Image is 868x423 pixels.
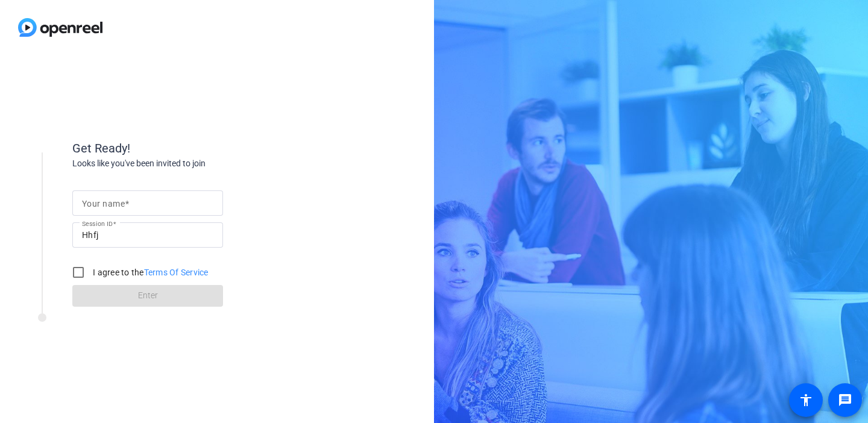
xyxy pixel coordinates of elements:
a: Terms Of Service [144,268,209,277]
mat-label: Session ID [82,220,113,227]
mat-icon: accessibility [799,393,813,407]
label: I agree to the [90,266,209,278]
div: Get Ready! [72,139,313,157]
mat-icon: message [838,393,852,407]
mat-label: Your name [82,199,125,208]
div: Looks like you've been invited to join [72,157,313,170]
